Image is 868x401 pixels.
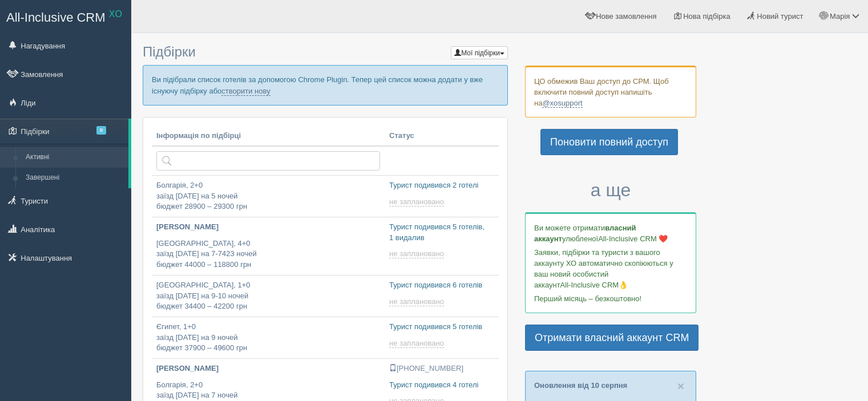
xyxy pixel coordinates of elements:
[389,339,446,348] a: не заплановано
[152,176,385,217] a: Болгарія, 2+0заїзд [DATE] на 5 ночейбюджет 28900 – 29300 грн
[96,126,106,135] span: 8
[389,380,494,391] p: Турист подивився 4 готелі
[389,249,444,258] span: не заплановано
[598,234,668,243] span: All-Inclusive CRM ❤️
[389,363,494,374] p: [PHONE_NUMBER]
[156,238,380,270] p: [GEOGRAPHIC_DATA], 4+0 заїзд [DATE] на 7-7423 ночей бюджет 44000 – 118800 грн
[221,87,270,96] a: створити нову
[6,10,106,25] span: All-Inclusive CRM
[156,151,380,171] input: Пошук за країною або туристом
[152,276,385,317] a: [GEOGRAPHIC_DATA], 1+0заїзд [DATE] на 9-10 ночейбюджет 34400 – 42200 грн
[389,280,494,291] p: Турист подивився 6 готелів
[152,317,385,358] a: Єгипет, 1+0заїзд [DATE] на 9 ночейбюджет 37900 – 49600 грн
[389,222,494,243] p: Турист подивився 5 готелів, 1 видалив
[389,197,444,206] span: не заплановано
[534,247,687,290] p: Заявки, підбірки та туристи з вашого аккаунту ХО автоматично скопіюються у ваш новий особистий ак...
[389,297,444,306] span: не заплановано
[385,126,499,147] th: Статус
[830,12,850,21] span: Марія
[534,381,627,390] a: Оновлення від 10 серпня
[389,339,444,348] span: не заплановано
[596,12,656,21] span: Нове замовлення
[389,180,494,191] p: Турист подивився 2 готелі
[389,249,446,258] a: не заплановано
[389,322,494,333] p: Турист подивився 5 готелів
[143,65,508,105] p: Ви підібрали список готелів за допомогою Chrome Plugin. Тепер цей список можна додати у вже існую...
[677,379,684,392] span: ×
[757,12,803,21] span: Новий турист
[677,380,684,392] button: Close
[143,44,196,59] span: Підбірки
[156,363,380,374] p: [PERSON_NAME]
[534,222,687,244] p: Ви можете отримати улюбленої
[156,222,380,233] p: [PERSON_NAME]
[534,293,687,304] p: Перший місяць – безкоштовно!
[156,180,380,212] p: Болгарія, 2+0 заїзд [DATE] на 5 ночей бюджет 28900 – 29300 грн
[451,46,508,59] button: Мої підбірки
[542,99,582,108] a: @xosupport
[525,180,696,200] h3: а ще
[683,12,730,21] span: Нова підбірка
[540,129,678,155] a: Поновити повний доступ
[21,147,128,168] a: Активні
[560,281,628,289] span: All-Inclusive CRM👌
[534,224,636,243] b: власний аккаунт
[21,168,128,188] a: Завершені
[525,325,699,351] a: Отримати власний аккаунт CRM
[156,322,380,354] p: Єгипет, 1+0 заїзд [DATE] на 9 ночей бюджет 37900 – 49600 грн
[389,197,446,206] a: не заплановано
[156,280,380,312] p: [GEOGRAPHIC_DATA], 1+0 заїзд [DATE] на 9-10 ночей бюджет 34400 – 42200 грн
[152,217,385,275] a: [PERSON_NAME] [GEOGRAPHIC_DATA], 4+0заїзд [DATE] на 7-7423 ночейбюджет 44000 – 118800 грн
[389,297,446,306] a: не заплановано
[109,9,122,19] sup: XO
[525,66,696,118] div: ЦО обмежив Ваш доступ до СРМ. Щоб включити повний доступ напишіть на
[152,126,385,147] th: Інформація по підбірці
[1,1,131,32] a: All-Inclusive CRM XO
